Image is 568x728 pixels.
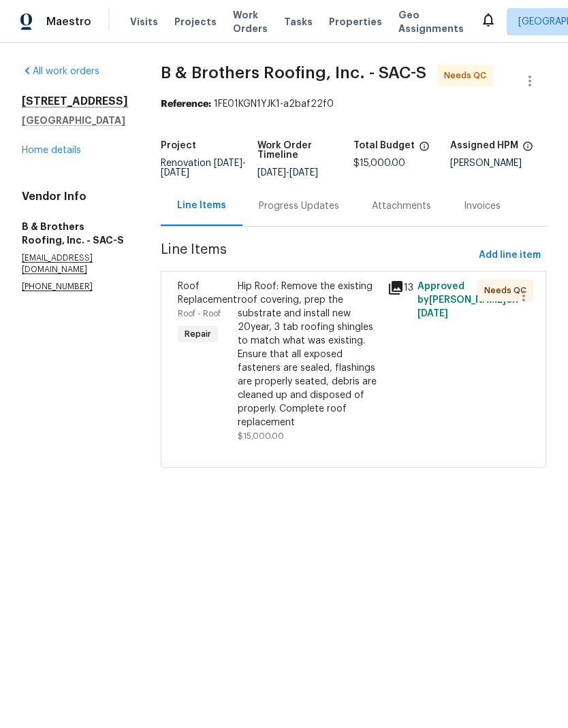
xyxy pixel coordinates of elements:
div: 1FE01KGN1YJK1-a2baf22f0 [161,97,546,111]
div: [PERSON_NAME] [450,159,547,168]
span: [DATE] [417,309,448,318]
span: $15,000.00 [238,432,284,440]
span: Work Orders [233,8,268,35]
span: Roof Replacement [178,282,237,305]
span: Repair [179,327,217,341]
a: Home details [22,146,81,155]
span: The total cost of line items that have been proposed by Opendoor. This sum includes line items th... [419,141,430,159]
h4: Vendor Info [22,190,128,203]
h5: B & Brothers Roofing, Inc. - SAC-S [22,220,128,247]
span: Geo Assignments [398,8,464,35]
span: Tasks [284,17,313,27]
span: Visits [130,15,158,29]
span: Needs QC [484,284,532,297]
span: Line Items [161,243,473,268]
a: All work orders [22,67,99,76]
div: Line Items [177,199,226,212]
span: - [161,159,246,178]
span: [DATE] [289,168,318,178]
div: Invoices [464,199,501,213]
span: Approved by [PERSON_NAME] on [417,282,518,318]
div: Attachments [372,199,431,213]
button: Add line item [473,243,546,268]
span: $15,000.00 [353,159,405,168]
span: The hpm assigned to this work order. [522,141,533,159]
h5: Project [161,141,196,150]
b: Reference: [161,99,211,109]
h5: Total Budget [353,141,415,150]
span: Properties [329,15,382,29]
h5: Work Order Timeline [257,141,354,160]
div: Hip Roof: Remove the existing roof covering, prep the substrate and install new 20year, 3 tab roo... [238,280,379,429]
span: [DATE] [161,168,189,178]
span: Maestro [46,15,91,29]
span: B & Brothers Roofing, Inc. - SAC-S [161,65,426,81]
span: Add line item [479,247,541,264]
span: [DATE] [257,168,286,178]
span: Renovation [161,159,246,178]
div: 13 [388,280,409,296]
span: Needs QC [444,69,492,82]
span: Projects [174,15,217,29]
span: - [257,168,318,178]
span: Roof - Roof [178,310,221,318]
h5: Assigned HPM [450,141,518,150]
div: Progress Updates [259,199,339,213]
span: [DATE] [214,159,242,168]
